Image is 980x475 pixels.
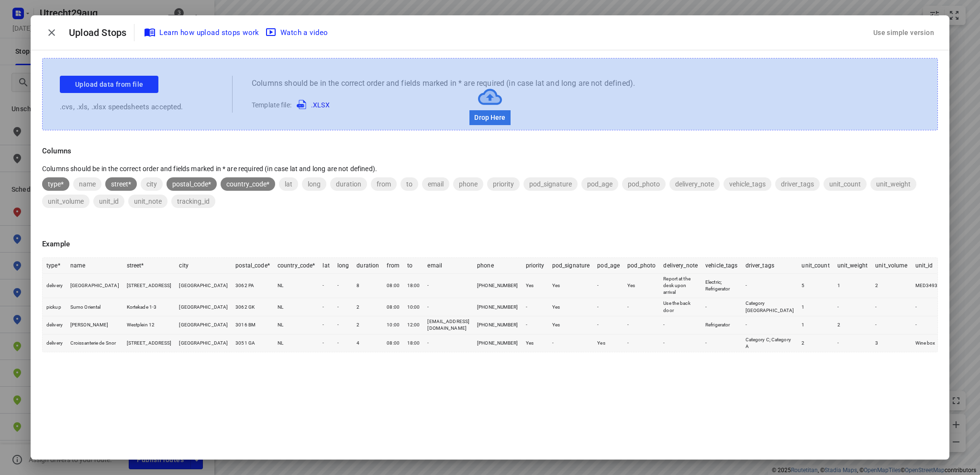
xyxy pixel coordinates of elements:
[473,316,522,335] td: [PHONE_NUMBER]
[548,316,594,335] td: Yes
[279,180,298,188] span: lat
[871,258,911,274] th: unit_volume
[334,316,353,335] td: -
[593,273,624,298] td: -
[141,180,163,188] span: city
[175,258,232,274] th: city
[702,316,742,335] td: Refrigerator
[167,180,217,188] span: postal_code*
[659,316,702,335] td: -
[123,334,176,352] td: [STREET_ADDRESS]
[274,273,319,298] td: NL
[659,258,702,274] th: delivery_note
[42,239,938,250] p: Example
[824,180,867,188] span: unit_count
[912,334,942,352] td: Wine box
[702,258,742,274] th: vehicle_tags
[622,180,666,188] span: pod_photo
[870,180,916,188] span: unit_weight
[42,146,938,157] p: Columns
[912,273,942,298] td: MED3493
[659,298,702,316] td: Use the back door
[702,273,742,298] td: Electric; Refrigerator
[473,258,522,274] th: phone
[834,334,871,352] td: -
[232,258,274,274] th: postal_code*
[798,273,833,298] td: 5
[742,334,798,352] td: Category C; Category A
[383,298,403,316] td: 08:00
[522,298,548,316] td: -
[742,258,798,274] th: driver_tags
[67,258,123,274] th: name
[871,316,911,335] td: -
[581,180,618,188] span: pod_age
[702,334,742,352] td: -
[624,298,659,316] td: -
[403,298,424,316] td: 10:00
[469,110,510,125] p: Drop Here
[401,180,418,188] span: to
[871,273,911,298] td: 2
[274,334,319,352] td: NL
[834,316,871,335] td: 2
[274,258,319,274] th: country_code*
[423,334,473,352] td: -
[319,334,333,352] td: -
[522,316,548,335] td: -
[724,180,771,188] span: vehicle_tags
[548,298,594,316] td: Yes
[423,273,473,298] td: -
[353,273,383,298] td: 8
[371,180,397,188] span: from
[871,25,936,41] div: Use simple version
[834,258,871,274] th: unit_weight
[302,180,326,188] span: long
[232,273,274,298] td: 3062 PA
[330,180,367,188] span: duration
[523,180,578,188] span: pod_signature
[142,24,263,41] a: Learn how upload stops work
[522,258,548,274] th: priority
[522,334,548,352] td: Yes
[123,316,176,335] td: Westplein 12
[912,258,942,274] th: unit_id
[353,334,383,352] td: 4
[423,258,473,274] th: email
[403,316,424,335] td: 12:00
[548,273,594,298] td: Yes
[274,316,319,335] td: NL
[473,298,522,316] td: [PHONE_NUMBER]
[423,316,473,335] td: [EMAIL_ADDRESS][DOMAIN_NAME]
[232,334,274,352] td: 3051 GA
[742,316,798,335] td: -
[319,258,333,274] th: lat
[175,273,232,298] td: [GEOGRAPHIC_DATA]
[67,316,123,335] td: [PERSON_NAME]
[128,197,167,205] span: unit_note
[383,273,403,298] td: 08:00
[453,180,483,188] span: phone
[43,258,67,274] th: type*
[67,298,123,316] td: Sumo Oriental
[522,273,548,298] td: Yes
[742,273,798,298] td: -
[175,334,232,352] td: [GEOGRAPHIC_DATA]
[383,316,403,335] td: 10:00
[263,24,332,41] button: Watch a video
[146,26,259,39] span: Learn how upload stops work
[232,316,274,335] td: 3016 BM
[624,273,659,298] td: Yes
[69,25,134,40] p: Upload Stops
[422,180,449,188] span: email
[593,298,624,316] td: -
[798,316,833,335] td: 1
[334,298,353,316] td: -
[669,180,720,188] span: delivery_note
[232,298,274,316] td: 3062 GK
[798,298,833,316] td: 1
[171,197,215,205] span: tracking_id
[267,26,328,39] span: Watch a video
[798,258,833,274] th: unit_count
[43,334,67,352] td: delivery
